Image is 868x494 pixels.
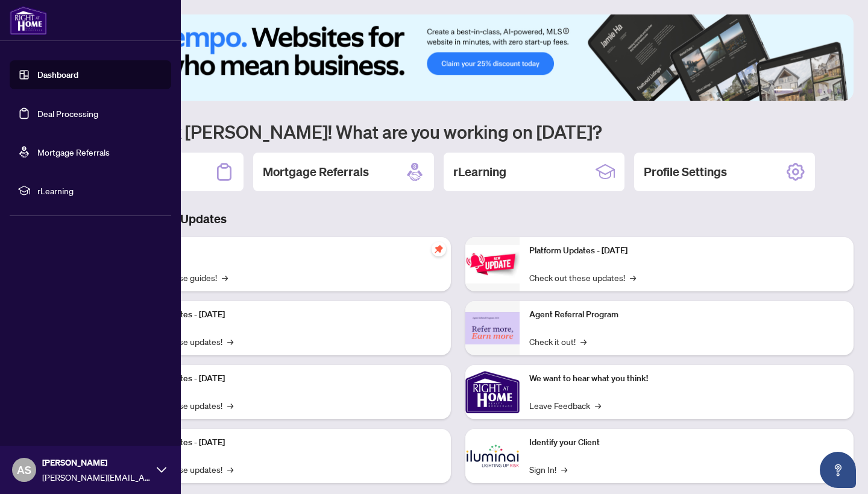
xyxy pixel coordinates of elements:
span: rLearning [37,184,163,197]
a: Leave Feedback→ [529,399,601,412]
button: 1 [774,89,793,93]
span: → [561,463,567,476]
span: AS [17,461,31,478]
p: Identify your Client [529,436,844,449]
img: Identify your Client [465,429,520,483]
p: Platform Updates - [DATE] [127,308,441,321]
a: Check out these updates!→ [529,271,636,284]
button: Open asap [820,452,856,488]
p: Platform Updates - [DATE] [529,244,844,258]
p: We want to hear what you think! [529,372,844,385]
p: Self-Help [127,244,441,258]
h2: Profile Settings [644,163,727,180]
img: Platform Updates - June 23, 2025 [465,245,520,283]
h2: rLearning [453,163,506,180]
span: → [227,399,233,412]
button: 3 [808,89,813,93]
span: → [595,399,601,412]
span: → [580,335,587,348]
span: [PERSON_NAME][EMAIL_ADDRESS][DOMAIN_NAME] [42,470,151,484]
span: → [630,271,636,284]
button: 2 [798,89,803,93]
p: Agent Referral Program [529,308,844,321]
img: logo [10,6,47,35]
button: 6 [837,89,841,93]
a: Sign In!→ [529,463,567,476]
span: → [222,271,228,284]
span: → [227,335,233,348]
h1: Welcome back [PERSON_NAME]! What are you working on [DATE]? [63,120,854,143]
img: Agent Referral Program [465,312,520,345]
p: Platform Updates - [DATE] [127,372,441,385]
img: Slide 0 [63,14,854,101]
span: [PERSON_NAME] [42,456,151,469]
button: 4 [817,89,822,93]
h2: Mortgage Referrals [263,163,369,180]
button: 5 [827,89,832,93]
p: Platform Updates - [DATE] [127,436,441,449]
h3: Brokerage & Industry Updates [63,211,854,227]
span: pushpin [432,242,446,256]
a: Mortgage Referrals [37,147,110,157]
a: Check it out!→ [529,335,587,348]
span: → [227,463,233,476]
img: We want to hear what you think! [465,365,520,419]
a: Deal Processing [37,108,98,119]
a: Dashboard [37,69,78,80]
